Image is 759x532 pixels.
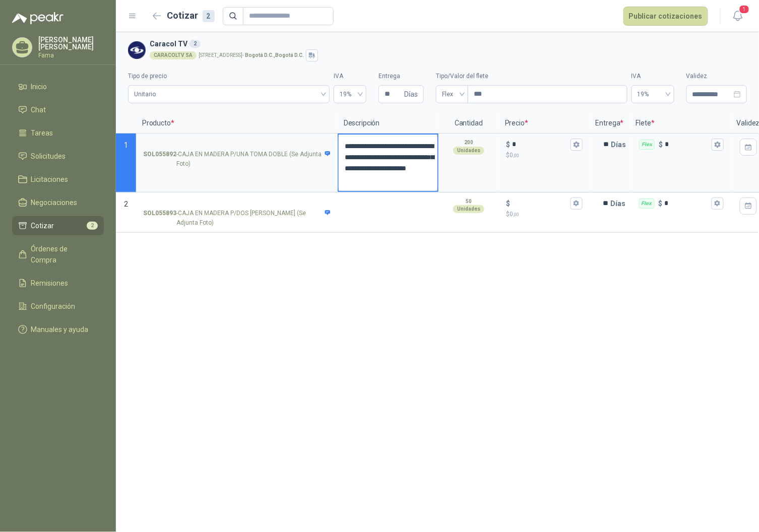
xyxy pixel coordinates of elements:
[512,199,568,207] input: $$0,00
[378,72,424,81] label: Entrega
[38,36,104,50] p: [PERSON_NAME] [PERSON_NAME]
[712,139,724,151] button: Flex $
[31,174,69,185] span: Licitaciones
[143,209,176,228] strong: SOL055893
[134,87,324,102] span: Unitario
[143,209,331,228] p: - CAJA EN MADERA P/DOS [PERSON_NAME] (Se Adjunta Foto)
[631,72,674,81] label: IVA
[466,197,472,206] p: 50
[712,197,724,210] button: Flex $
[143,150,331,169] p: - CAJA EN MADERA P/UNA TOMA DOBLE (Se Adjunta Foto)
[12,320,104,339] a: Manuales y ayuda
[453,205,484,213] div: Unidades
[665,199,710,207] input: Flex $
[659,139,663,150] p: $
[128,41,146,59] img: Company Logo
[12,170,104,189] a: Licitaciones
[31,151,66,162] span: Solicitudes
[611,193,630,214] p: Días
[510,211,519,218] span: 0
[31,301,76,312] span: Configuración
[340,87,360,102] span: 19%
[12,274,104,293] a: Remisiones
[150,51,197,59] div: CARACOLTV SA
[87,222,98,230] span: 2
[506,151,583,160] p: $
[12,123,104,143] a: Tareas
[12,100,104,119] a: Chat
[729,7,747,25] button: 1
[639,198,655,209] div: Flex
[499,113,590,134] p: Precio
[143,150,176,169] strong: SOL055892
[31,197,78,208] span: Negociaciones
[124,200,128,208] span: 2
[31,220,54,231] span: Cotizar
[143,141,331,149] input: SOL055892-CAJA EN MADERA P/UNA TOMA DOBLE (Se Adjunta Foto)
[571,197,583,210] button: $$0,00
[659,198,663,209] p: $
[686,72,747,81] label: Validez
[136,113,338,134] p: Producto
[513,212,519,217] span: ,00
[611,135,630,155] p: Días
[167,9,215,23] h2: Cotizar
[436,72,627,81] label: Tipo/Valor del flete
[665,141,710,148] input: Flex $
[334,72,366,81] label: IVA
[38,52,104,58] p: Fama
[404,86,418,103] span: Días
[31,81,47,92] span: Inicio
[464,139,473,147] p: 200
[12,77,104,96] a: Inicio
[638,87,668,102] span: 19%
[513,153,519,158] span: ,00
[31,324,89,335] span: Manuales y ayuda
[203,10,215,22] div: 2
[124,141,128,149] span: 1
[12,193,104,212] a: Negociaciones
[512,141,568,148] input: $$0,00
[199,53,304,58] p: [STREET_ADDRESS] -
[739,5,750,14] span: 1
[590,113,630,134] p: Entrega
[630,113,731,134] p: Flete
[453,147,484,155] div: Unidades
[639,140,655,150] div: Flex
[506,198,510,209] p: $
[12,12,64,24] img: Logo peakr
[12,216,104,235] a: Cotizar2
[189,40,201,48] div: 2
[31,243,94,265] span: Órdenes de Compra
[571,139,583,151] button: $$0,00
[31,278,69,289] span: Remisiones
[143,200,331,208] input: SOL055893-CAJA EN MADERA P/DOS [PERSON_NAME] (Se Adjunta Foto)
[506,210,583,219] p: $
[338,113,438,134] p: Descripción
[510,152,519,159] span: 0
[506,139,510,150] p: $
[438,113,499,134] p: Cantidad
[128,72,330,81] label: Tipo de precio
[12,239,104,270] a: Órdenes de Compra
[623,7,708,26] button: Publicar cotizaciones
[31,104,46,115] span: Chat
[442,87,462,102] span: Flex
[12,147,104,166] a: Solicitudes
[31,127,53,139] span: Tareas
[150,38,743,49] h3: Caracol TV
[12,297,104,316] a: Configuración
[245,52,304,58] strong: Bogotá D.C. , Bogotá D.C.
